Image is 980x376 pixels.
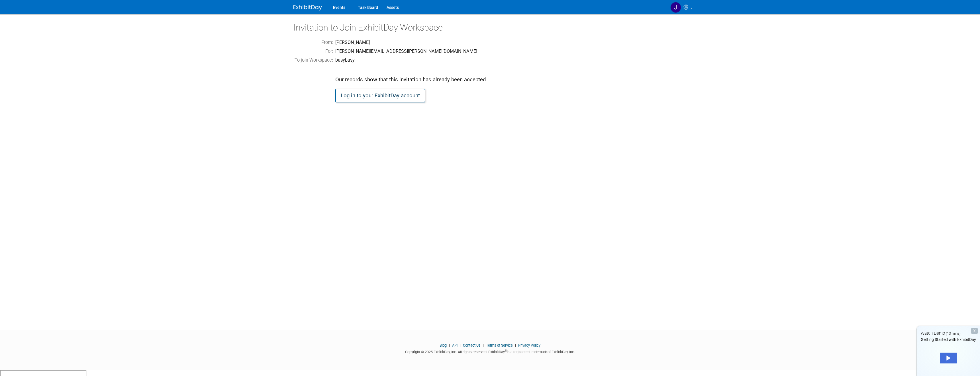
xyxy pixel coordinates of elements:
span: | [481,343,485,347]
td: [PERSON_NAME][EMAIL_ADDRESS][PERSON_NAME][DOMAIN_NAME] [334,47,488,56]
span: | [458,343,462,347]
a: Terms of Service [486,343,513,347]
img: ExhibitDay [293,5,322,11]
td: busybusy [334,56,488,65]
div: Play [940,353,957,363]
sup: ® [505,349,507,352]
span: | [514,343,517,347]
a: Log in to your ExhibitDay account [335,89,425,102]
td: For: [293,47,334,56]
div: Getting Started with ExhibitDay [917,337,980,342]
td: From: [293,38,334,47]
a: Privacy Policy [518,343,540,347]
h2: Invitation to Join ExhibitDay Workspace [293,23,687,33]
a: API [452,343,458,347]
div: Watch Demo [917,330,980,336]
td: [PERSON_NAME] [334,38,488,47]
a: Blog [440,343,447,347]
span: | [448,343,451,347]
div: Dismiss [971,328,978,334]
span: (13 mins) [946,331,961,335]
a: Contact Us [463,343,481,347]
div: Our records show that this invitation has already been accepted. [335,66,487,83]
img: Jacob Smiley [670,2,681,13]
td: To join Workspace: [293,56,334,65]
